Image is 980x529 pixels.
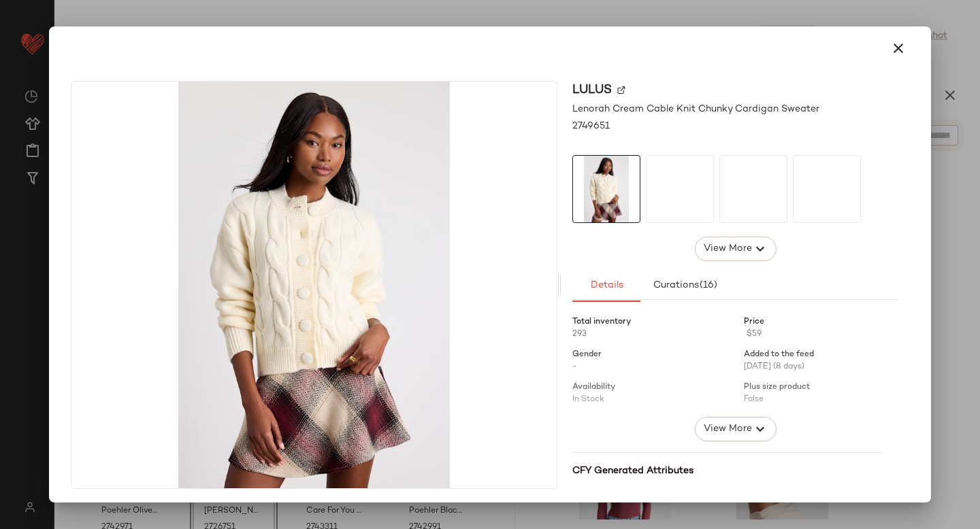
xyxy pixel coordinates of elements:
img: 2749651_01_hero_2025-10-01.jpg [573,156,640,222]
button: View More [694,237,776,261]
span: View More [702,421,751,437]
span: (16) [699,280,717,291]
div: CFY Generated Attributes [572,464,882,478]
span: Curations [652,280,717,291]
button: View More [694,417,776,441]
span: Lulus [572,81,612,99]
span: Details [589,280,623,291]
span: View More [702,241,751,257]
img: svg%3e [617,86,625,94]
span: Lenorah Cream Cable Knit Chunky Cardigan Sweater [572,102,819,116]
img: 2749651_01_hero_2025-10-01.jpg [71,82,557,488]
span: 2749651 [572,119,610,133]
